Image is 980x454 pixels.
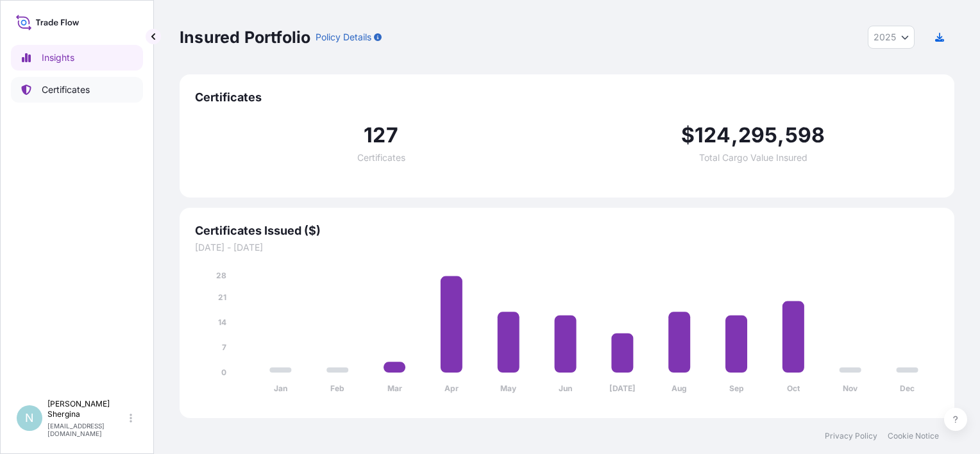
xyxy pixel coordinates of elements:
[316,31,371,44] p: Policy Details
[47,399,127,419] p: [PERSON_NAME] Shergina
[729,383,744,393] tspan: Sep
[731,125,738,146] span: ,
[444,383,459,393] tspan: Apr
[888,431,939,441] a: Cookie Notice
[195,241,939,254] span: [DATE] - [DATE]
[738,125,778,146] span: 295
[672,383,687,393] tspan: Aug
[222,342,226,352] tspan: 7
[681,125,695,146] span: $
[11,77,143,103] a: Certificates
[180,27,310,47] p: Insured Portfolio
[357,153,405,162] span: Certificates
[218,317,226,327] tspan: 14
[47,422,127,437] p: [EMAIL_ADDRESS][DOMAIN_NAME]
[868,26,915,49] button: Year Selector
[11,45,143,71] a: Insights
[699,153,807,162] span: Total Cargo Value Insured
[216,271,226,280] tspan: 28
[221,367,226,377] tspan: 0
[609,383,636,393] tspan: [DATE]
[785,125,825,146] span: 598
[843,383,858,393] tspan: Nov
[559,383,572,393] tspan: Jun
[195,90,939,105] span: Certificates
[825,431,877,441] a: Privacy Policy
[387,383,402,393] tspan: Mar
[42,51,74,64] p: Insights
[42,83,90,96] p: Certificates
[500,383,517,393] tspan: May
[900,383,915,393] tspan: Dec
[195,223,939,239] span: Certificates Issued ($)
[695,125,731,146] span: 124
[330,383,344,393] tspan: Feb
[364,125,398,146] span: 127
[25,412,34,425] span: N
[274,383,287,393] tspan: Jan
[777,125,784,146] span: ,
[787,383,800,393] tspan: Oct
[218,292,226,302] tspan: 21
[874,31,896,44] span: 2025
